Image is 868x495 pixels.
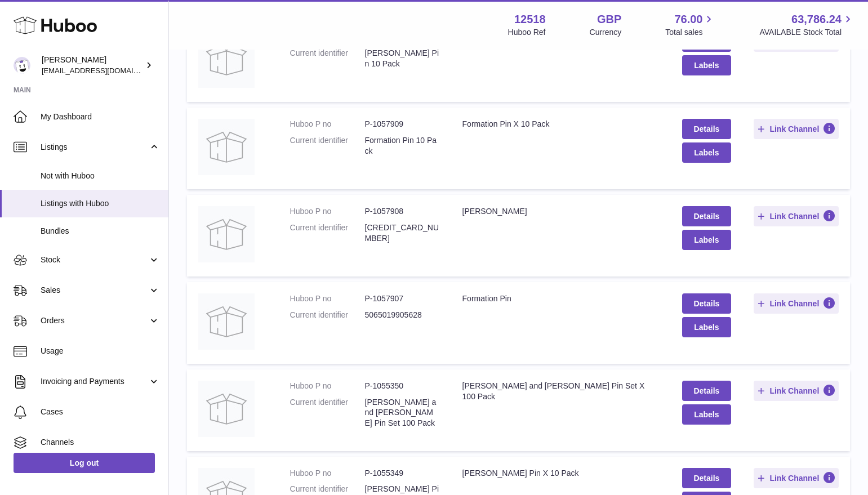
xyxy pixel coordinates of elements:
dd: P-1057908 [365,206,440,217]
dd: [PERSON_NAME] and [PERSON_NAME] Pin Set 100 Pack [365,397,440,429]
dd: 5065019905628 [365,310,440,320]
span: Link Channel [769,211,819,221]
button: Link Channel [754,293,839,314]
dd: Formation Pin 10 Pack [365,135,440,157]
span: Link Channel [769,473,819,483]
dt: Huboo P no [290,119,365,130]
strong: GBP [597,12,621,27]
strong: 12518 [514,12,546,27]
dt: Current identifier [290,48,365,69]
dt: Huboo P no [290,206,365,217]
button: Labels [682,142,731,163]
span: Usage [41,346,160,356]
a: Details [682,381,731,401]
span: Listings with Huboo [41,198,160,209]
span: Link Channel [769,298,819,309]
img: Sabrina Pin X 10 Pack [198,32,255,88]
a: Details [682,293,731,314]
div: Formation Pin [462,293,660,304]
dt: Current identifier [290,135,365,157]
span: [EMAIL_ADDRESS][DOMAIN_NAME] [42,66,166,75]
img: Sabrina Pin [198,206,255,262]
div: [PERSON_NAME] [42,55,143,76]
span: Channels [41,437,160,448]
a: Details [682,468,731,488]
button: Labels [682,55,731,75]
button: Labels [682,317,731,337]
dt: Huboo P no [290,381,365,391]
span: Not with Huboo [41,171,160,181]
img: Formation Pin X 10 Pack [198,119,255,175]
img: caitlin@fancylamp.co [14,57,30,74]
dd: P-1057909 [365,119,440,130]
a: Details [682,119,731,139]
dd: P-1055349 [365,468,440,479]
div: Huboo Ref [508,27,546,38]
span: Invoicing and Payments [41,376,148,387]
dt: Current identifier [290,397,365,429]
button: Link Channel [754,468,839,488]
div: Formation Pin X 10 Pack [462,119,660,130]
div: [PERSON_NAME] [462,206,660,217]
img: Liam and Noel Pin Set X 100 Pack [198,381,255,437]
button: Link Channel [754,119,839,139]
div: [PERSON_NAME] and [PERSON_NAME] Pin Set X 100 Pack [462,381,660,402]
dd: [CREDIT_CARD_NUMBER] [365,222,440,244]
span: My Dashboard [41,112,160,122]
div: [PERSON_NAME] Pin X 10 Pack [462,468,660,479]
a: 63,786.24 AVAILABLE Stock Total [759,12,854,38]
span: Link Channel [769,124,819,134]
a: Log out [14,453,155,473]
button: Labels [682,404,731,425]
dt: Huboo P no [290,293,365,304]
dt: Current identifier [290,222,365,244]
dd: P-1057907 [365,293,440,304]
span: Total sales [665,27,715,38]
span: Listings [41,142,148,153]
span: 76.00 [674,12,702,27]
dt: Current identifier [290,310,365,320]
dd: P-1055350 [365,381,440,391]
span: Stock [41,255,148,265]
div: Currency [590,27,622,38]
button: Labels [682,230,731,250]
dt: Huboo P no [290,468,365,479]
a: Details [682,206,731,226]
span: Cases [41,407,160,417]
span: Orders [41,315,148,326]
span: AVAILABLE Stock Total [759,27,854,38]
img: Formation Pin [198,293,255,350]
span: Bundles [41,226,160,237]
a: 76.00 Total sales [665,12,715,38]
dd: [PERSON_NAME] Pin 10 Pack [365,48,440,69]
button: Link Channel [754,381,839,401]
span: Link Channel [769,386,819,396]
span: Sales [41,285,148,296]
button: Link Channel [754,206,839,226]
span: 63,786.24 [791,12,842,27]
